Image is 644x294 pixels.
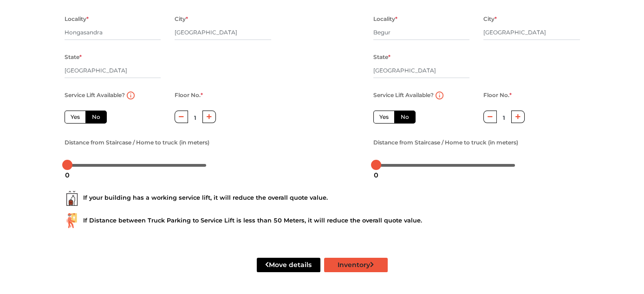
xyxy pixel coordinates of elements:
img: ... [65,191,79,206]
label: State [373,51,390,63]
label: City [483,13,497,25]
label: No [394,111,416,124]
label: Yes [65,111,86,124]
img: ... [65,213,79,228]
label: Distance from Staircase / Home to truck (in meters) [373,137,518,149]
div: 0 [370,167,382,183]
label: Locality [65,13,89,25]
label: State [65,51,82,63]
button: Move details [257,258,320,272]
label: Service Lift Available? [373,89,434,101]
label: Floor No. [483,89,512,101]
label: Floor No. [175,89,203,101]
div: If your building has a working service lift, it will reduce the overall quote value. [65,191,580,206]
button: Inventory [324,258,388,272]
label: Distance from Staircase / Home to truck (in meters) [65,137,209,149]
label: City [175,13,188,25]
div: If Distance between Truck Parking to Service Lift is less than 50 Meters, it will reduce the over... [65,213,580,228]
div: 0 [61,167,73,183]
label: Yes [373,111,395,124]
label: Locality [373,13,397,25]
label: No [85,111,107,124]
label: Service Lift Available? [65,89,125,101]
